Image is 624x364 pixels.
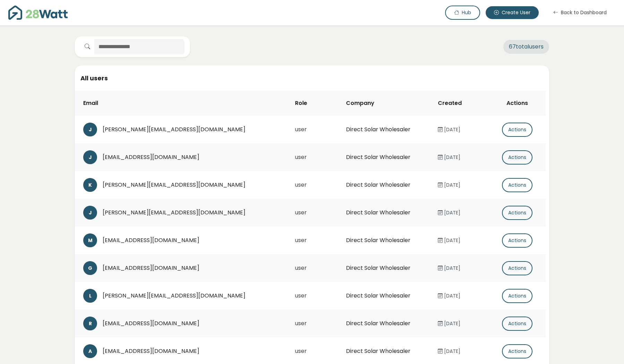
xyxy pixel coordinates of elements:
[346,208,427,217] div: Direct Solar Wholesaler
[295,208,307,216] span: user
[438,320,486,327] div: [DATE]
[103,264,284,272] div: [EMAIL_ADDRESS][DOMAIN_NAME]
[103,125,284,134] div: [PERSON_NAME][EMAIL_ADDRESS][DOMAIN_NAME]
[83,150,97,164] div: J
[103,181,284,189] div: [PERSON_NAME][EMAIL_ADDRESS][DOMAIN_NAME]
[346,347,427,355] div: Direct Solar Wholesaler
[346,153,427,161] div: Direct Solar Wholesaler
[295,264,307,272] span: user
[438,181,486,189] div: [DATE]
[103,208,284,217] div: [PERSON_NAME][EMAIL_ADDRESS][DOMAIN_NAME]
[438,265,486,272] div: [DATE]
[502,261,532,275] button: Actions
[438,209,486,216] div: [DATE]
[502,233,532,248] button: Actions
[289,91,340,116] th: Role
[438,154,486,161] div: [DATE]
[103,319,284,328] div: [EMAIL_ADDRESS][DOMAIN_NAME]
[544,6,616,20] button: Back to Dashboard
[438,348,486,355] div: [DATE]
[502,123,532,137] button: Actions
[103,347,284,355] div: [EMAIL_ADDRESS][DOMAIN_NAME]
[103,292,284,300] div: [PERSON_NAME][EMAIL_ADDRESS][DOMAIN_NAME]
[502,178,532,192] button: Actions
[438,292,486,300] div: [DATE]
[346,292,427,300] div: Direct Solar Wholesaler
[346,264,427,272] div: Direct Solar Wholesaler
[295,236,307,244] span: user
[80,74,544,82] h5: All users
[103,153,284,161] div: [EMAIL_ADDRESS][DOMAIN_NAME]
[503,40,549,54] span: 67 total users
[438,237,486,244] div: [DATE]
[502,317,532,331] button: Actions
[295,319,307,327] span: user
[83,123,97,136] div: J
[295,153,307,161] span: user
[445,6,480,20] button: Hub
[340,91,433,116] th: Company
[83,261,97,275] div: G
[492,91,546,116] th: Actions
[83,344,97,358] div: A
[295,181,307,189] span: user
[83,206,97,220] div: J
[83,317,97,330] div: R
[346,319,427,328] div: Direct Solar Wholesaler
[346,125,427,134] div: Direct Solar Wholesaler
[295,125,307,133] span: user
[8,6,68,20] img: 28Watt
[75,91,289,116] th: Email
[83,233,97,247] div: M
[346,181,427,189] div: Direct Solar Wholesaler
[502,206,532,220] button: Actions
[103,236,284,245] div: [EMAIL_ADDRESS][DOMAIN_NAME]
[486,6,539,19] button: Create User
[295,292,307,300] span: user
[432,91,492,116] th: Created
[502,344,532,358] button: Actions
[346,236,427,245] div: Direct Solar Wholesaler
[502,150,532,165] button: Actions
[83,289,97,303] div: L
[502,289,532,303] button: Actions
[438,126,486,133] div: [DATE]
[295,347,307,355] span: user
[83,178,97,192] div: K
